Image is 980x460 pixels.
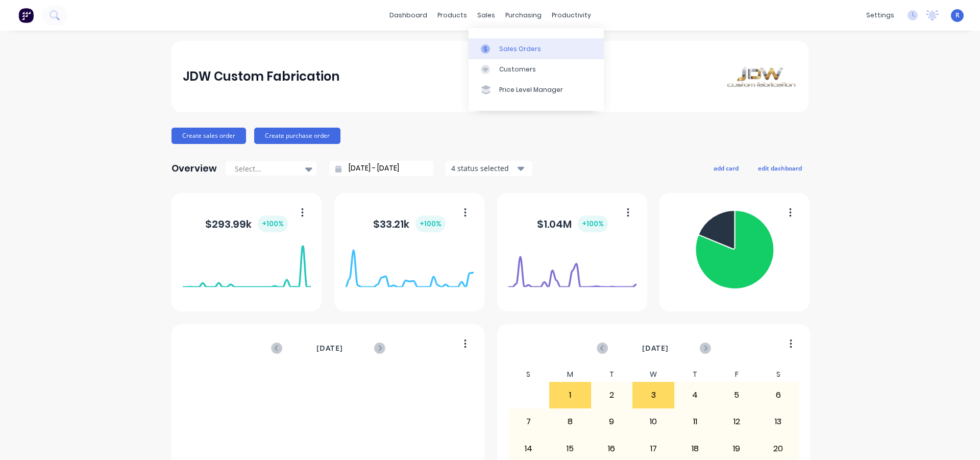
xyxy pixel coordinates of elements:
[716,409,757,434] div: 12
[384,8,432,23] a: dashboard
[591,367,633,382] div: T
[472,8,500,23] div: sales
[642,343,669,354] span: [DATE]
[716,367,757,382] div: F
[508,367,550,382] div: S
[550,409,591,434] div: 8
[415,215,446,232] div: + 100 %
[500,8,547,23] div: purchasing
[674,367,716,382] div: T
[205,215,288,232] div: $ 293.99k
[469,80,604,100] a: Price Level Manager
[716,382,757,408] div: 5
[861,8,899,23] div: settings
[537,215,608,232] div: $ 1.04M
[499,44,541,54] div: Sales Orders
[633,409,674,434] div: 10
[508,409,549,434] div: 7
[578,215,608,232] div: + 100 %
[499,65,536,74] div: Customers
[675,409,716,434] div: 11
[446,161,532,176] button: 4 status selected
[18,8,34,23] img: Factory
[547,8,596,23] div: productivity
[757,367,799,382] div: S
[451,163,516,174] div: 4 status selected
[171,128,246,144] button: Create sales order
[758,409,799,434] div: 13
[633,382,674,408] div: 3
[632,367,674,382] div: W
[469,38,604,59] a: Sales Orders
[758,382,799,408] div: 6
[373,215,446,232] div: $ 33.21k
[183,66,339,87] div: JDW Custom Fabrication
[258,215,288,232] div: + 100 %
[751,161,808,175] button: edit dashboard
[254,128,340,144] button: Create purchase order
[955,11,960,20] span: R
[549,367,591,382] div: M
[316,343,343,354] span: [DATE]
[675,382,716,408] div: 4
[707,161,745,175] button: add card
[592,409,632,434] div: 9
[469,59,604,80] a: Customers
[726,65,797,88] img: JDW Custom Fabrication
[550,382,591,408] div: 1
[171,158,217,179] div: Overview
[499,85,563,94] div: Price Level Manager
[432,8,472,23] div: products
[592,382,632,408] div: 2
